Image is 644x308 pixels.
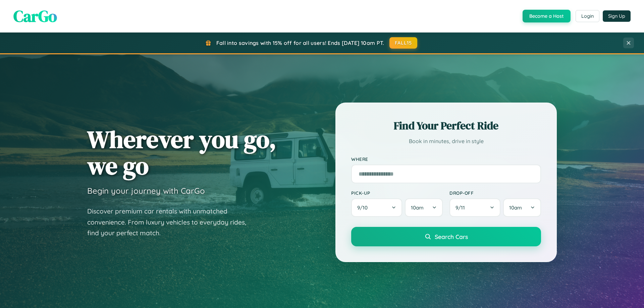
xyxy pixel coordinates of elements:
[216,40,384,46] span: Fall into savings with 15% off for all users! Ends [DATE] 10am PT.
[509,204,522,211] span: 10am
[523,10,571,22] button: Become a Host
[87,126,276,179] h1: Wherever you go, we go
[87,206,255,239] p: Discover premium car rentals with unmatched convenience. From luxury vehicles to everyday rides, ...
[411,204,424,211] span: 10am
[435,233,468,240] span: Search Cars
[351,190,443,196] label: Pick-up
[503,198,541,217] button: 10am
[13,5,57,27] span: CarGo
[455,204,468,211] span: 9 / 11
[357,204,371,211] span: 9 / 10
[603,10,631,22] button: Sign Up
[405,198,443,217] button: 10am
[449,198,500,217] button: 9/11
[351,227,541,246] button: Search Cars
[351,198,402,217] button: 9/10
[351,118,541,133] h2: Find Your Perfect Ride
[576,10,599,22] button: Login
[351,156,541,162] label: Where
[389,37,418,49] button: FALL15
[449,190,541,196] label: Drop-off
[87,186,205,196] h3: Begin your journey with CarGo
[351,136,541,146] p: Book in minutes, drive in style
